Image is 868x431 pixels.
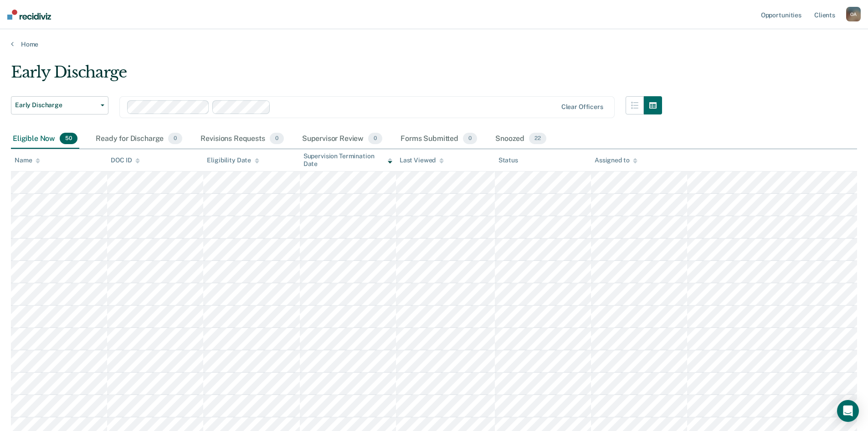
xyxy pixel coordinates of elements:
div: Supervision Termination Date [303,152,392,168]
div: Last Viewed [400,156,444,164]
span: 0 [270,133,284,145]
div: Forms Submitted0 [399,129,479,149]
span: Early Discharge [15,101,97,109]
div: DOC ID [111,156,140,164]
div: Revisions Requests0 [199,129,285,149]
button: OA [846,7,861,21]
span: 0 [463,133,477,145]
div: Open Intercom Messenger [837,400,859,422]
div: Status [498,156,518,164]
div: Eligibility Date [207,156,259,164]
div: Snoozed22 [493,129,548,149]
div: Clear officers [561,103,603,111]
a: Home [11,40,857,48]
div: Ready for Discharge0 [94,129,184,149]
span: 0 [168,133,182,145]
span: 0 [368,133,382,145]
span: 22 [529,133,546,145]
div: Name [15,156,40,164]
div: Early Discharge [11,63,662,89]
span: 50 [60,133,77,145]
div: O A [846,7,861,21]
div: Supervisor Review0 [300,129,385,149]
button: Early Discharge [11,96,108,114]
img: Recidiviz [7,10,51,20]
div: Assigned to [595,156,637,164]
div: Eligible Now50 [11,129,79,149]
